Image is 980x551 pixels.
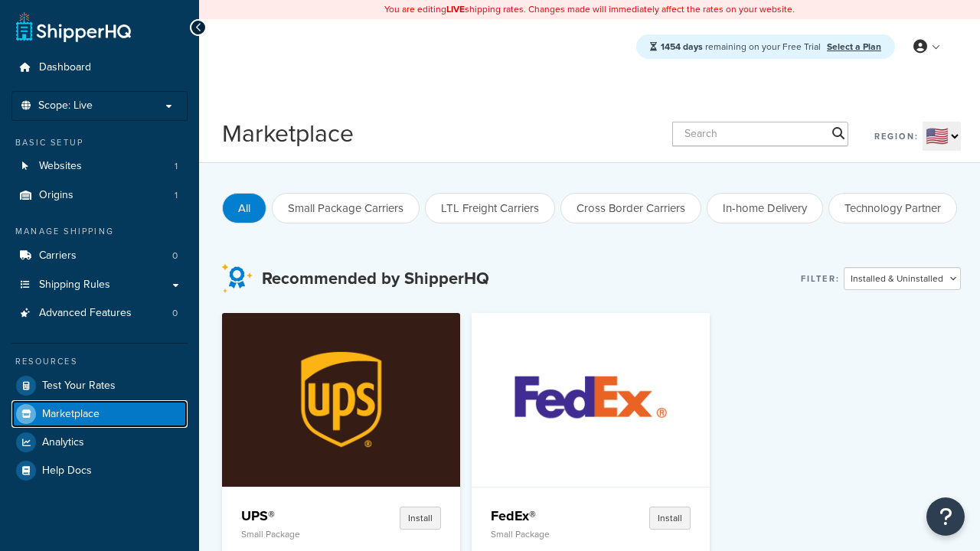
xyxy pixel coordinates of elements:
span: Dashboard [39,61,91,74]
strong: 1454 days [661,40,703,54]
a: Origins1 [11,181,188,210]
img: FedEx® [482,313,699,486]
label: Region: [874,126,919,147]
h4: UPS® [241,507,343,525]
a: Shipping Rules [11,271,188,299]
span: Analytics [42,436,84,449]
a: Carriers0 [11,242,188,270]
button: Cross Border Carriers [560,193,701,223]
button: In-home Delivery [707,193,823,223]
span: 1 [175,189,178,202]
button: Install [400,507,441,530]
li: Websites [11,152,188,181]
b: LIVE [446,2,465,16]
img: UPS® [233,313,449,486]
span: 0 [172,249,178,262]
p: Small Package [491,529,593,540]
h4: FedEx® [491,507,593,525]
span: Test Your Rates [42,380,116,393]
button: All [222,193,266,223]
h3: Recommended by ShipperHQ [262,269,489,288]
span: Websites [39,160,82,173]
h1: Marketplace [222,116,354,151]
a: Help Docs [11,457,188,484]
a: Dashboard [11,54,188,82]
li: Advanced Features [11,299,188,328]
span: Carriers [39,249,77,262]
button: Technology Partner [828,193,957,223]
span: Shipping Rules [39,279,110,292]
li: Carriers [11,242,188,270]
span: Marketplace [42,408,100,421]
a: Marketplace [11,400,188,428]
span: 0 [172,307,178,320]
span: remaining on your Free Trial [661,40,823,54]
li: Origins [11,181,188,210]
button: LTL Freight Carriers [425,193,555,223]
button: Install [649,507,691,530]
span: Origins [39,189,73,202]
input: Search [672,122,848,146]
div: Basic Setup [11,136,188,149]
div: Manage Shipping [11,225,188,238]
a: Select a Plan [827,40,881,54]
button: Open Resource Center [926,497,965,536]
a: Websites1 [11,152,188,181]
div: Resources [11,355,188,368]
label: Filter: [801,268,840,289]
span: 1 [175,160,178,173]
a: Test Your Rates [11,372,188,399]
p: Small Package [241,529,343,540]
button: Small Package Carriers [272,193,420,223]
a: Analytics [11,429,188,456]
span: Help Docs [42,465,92,478]
span: Scope: Live [38,99,93,112]
span: Advanced Features [39,307,132,320]
a: Advanced Features0 [11,299,188,328]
